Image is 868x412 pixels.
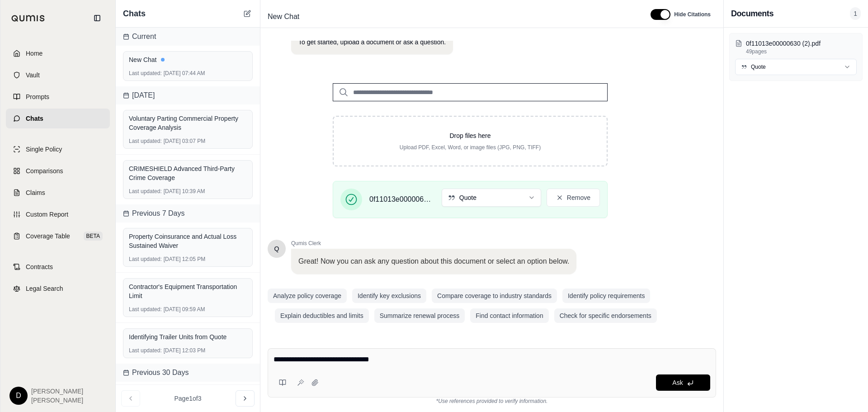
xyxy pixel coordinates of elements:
a: Legal Search [6,279,110,298]
span: Legal Search [26,284,63,293]
div: [DATE] 12:03 PM [129,347,247,354]
button: Compare coverage to industry standards [432,289,557,303]
span: Coverage Table [26,232,70,241]
a: Claims [6,183,110,203]
p: Great! Now you can ask any question about this document or select an option below. [298,256,569,267]
span: New Chat [264,9,303,24]
button: Summarize renewal process [374,308,465,323]
h3: Documents [731,7,774,20]
button: Ask [656,374,710,391]
a: Comparisons [6,161,110,181]
span: Last updated: [129,347,162,354]
img: Qumis Logo [11,15,45,22]
span: Page 1 of 3 [175,394,202,403]
div: *Use references provided to verify information. [268,398,716,405]
p: 49 pages [746,48,857,55]
div: [DATE] 10:39 AM [129,188,247,195]
button: Identify key exclusions [352,289,426,303]
div: CRIMESHIELD Advanced Third-Party Crime Coverage [129,164,247,182]
span: Vault [26,71,40,80]
div: Voluntary Parting Commercial Property Coverage Analysis [129,114,247,132]
span: Qumis Clerk [291,240,576,247]
span: [PERSON_NAME] [31,387,83,396]
a: Prompts [6,87,110,107]
span: Hello [274,244,279,253]
div: Previous 30 Days [116,364,260,382]
a: Custom Report [6,204,110,224]
span: Home [26,49,42,58]
span: Last updated: [129,70,162,77]
button: Remove [547,189,600,207]
span: Chats [26,114,43,123]
div: [DATE] [116,86,260,104]
button: Analyze policy coverage [268,289,347,303]
span: Ask [672,379,683,386]
span: Prompts [26,92,49,101]
div: Previous 7 Days [116,204,260,223]
div: Edit Title [264,9,640,24]
div: [DATE] 12:05 PM [129,256,247,263]
span: Custom Report [26,210,68,219]
button: Explain deductibles and limits [275,308,369,323]
span: 1 [850,7,861,20]
button: New Chat [242,8,253,19]
a: Home [6,43,110,63]
div: Identifying Trailer Units from Quote [129,332,247,341]
p: 0f11013e00000630 (2).pdf [746,39,857,48]
p: Upload PDF, Excel, Word, or image files (JPG, PNG, TIFF) [348,144,592,151]
div: [DATE] 09:59 AM [129,306,247,313]
span: Chats [123,7,146,20]
span: Single Policy [26,145,62,154]
button: Check for specific endorsements [554,308,657,323]
p: Drop files here [348,131,592,140]
span: Claims [26,188,45,197]
button: Collapse sidebar [90,11,104,25]
button: Find contact information [470,308,548,323]
a: Vault [6,65,110,85]
a: Coverage TableBETA [6,226,110,246]
div: D [9,387,28,405]
span: 0f11013e00000630 (2).pdf [369,194,434,205]
a: Single Policy [6,139,110,159]
span: Last updated: [129,188,162,195]
span: Contracts [26,262,53,271]
a: Chats [6,109,110,128]
span: BETA [84,232,103,241]
button: Identify policy requirements [562,289,650,303]
div: Current [116,28,260,46]
div: [DATE] 03:07 PM [129,137,247,145]
div: Contractor's Equipment Transportation Limit [129,282,247,300]
div: Property Coinsurance and Actual Loss Sustained Waiver [129,232,247,250]
span: Last updated: [129,306,162,313]
div: [DATE] 07:44 AM [129,70,247,77]
span: Hide Citations [674,11,711,18]
button: 0f11013e00000630 (2).pdf49pages [735,39,857,55]
p: To get started, upload a document or ask a question. [298,38,446,47]
span: [PERSON_NAME] [31,396,83,405]
span: Last updated: [129,137,162,145]
div: New Chat [129,55,247,64]
a: Contracts [6,257,110,277]
span: Comparisons [26,166,63,175]
span: Last updated: [129,256,162,263]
